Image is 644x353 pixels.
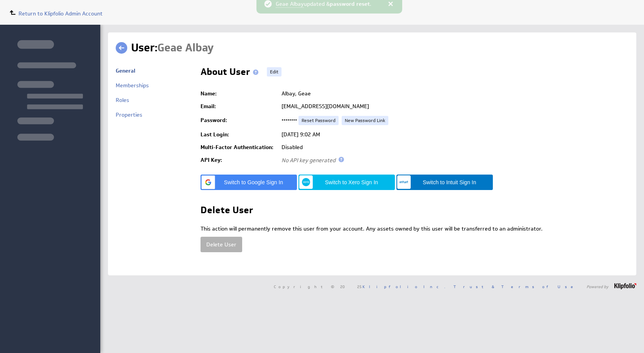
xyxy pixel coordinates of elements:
a: Roles [116,97,129,104]
span: Powered by [587,285,609,289]
p: This action will permanently remove this user from your account. Any assets owned by this user wi... [201,225,629,233]
span: Geae Albay [157,41,214,55]
span: Return to Klipfolio Admin Account [19,10,103,17]
h2: About User [201,67,261,80]
td: No API key generated [278,154,629,167]
td: Albay, Geae [278,87,629,100]
a: Trust & Terms of Use [453,284,578,289]
em: password reset [330,0,370,7]
button: Switch to Intuit Sign In [396,175,493,190]
span: Copyright © 2025 [274,285,445,289]
a: General [116,67,135,74]
td: Password: [201,113,278,128]
img: to-parent.svg [8,8,17,17]
td: API Key: [201,154,278,167]
button: Switch to Google Sign In [201,175,297,190]
h2: Delete User [201,205,253,218]
h1: User: [131,40,214,56]
td: Multi-Factor Authentication: [201,141,278,154]
td: Email: [201,100,278,113]
a: Klipfolio Inc. [362,284,445,289]
button: Delete User [201,237,242,252]
td: •••••••• [278,113,629,128]
a: Properties [116,111,142,118]
a: Geae Albay [276,0,304,8]
a: Reset Password [298,116,339,125]
span: [DATE] 9:02 AM [282,131,320,138]
a: Edit [267,67,282,76]
img: logo-footer.png [614,283,636,289]
button: Switch to Xero Sign In [298,175,395,190]
td: Name: [201,87,278,100]
td: Disabled [278,141,629,154]
span: updated & . [276,1,371,8]
td: Last Login: [201,128,278,141]
a: Memberships [116,82,149,89]
img: skeleton-sidenav.svg [17,40,83,141]
a: New Password Link [342,116,388,125]
a: Return to Klipfolio Admin Account [8,10,103,17]
td: [EMAIL_ADDRESS][DOMAIN_NAME] [278,100,629,113]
